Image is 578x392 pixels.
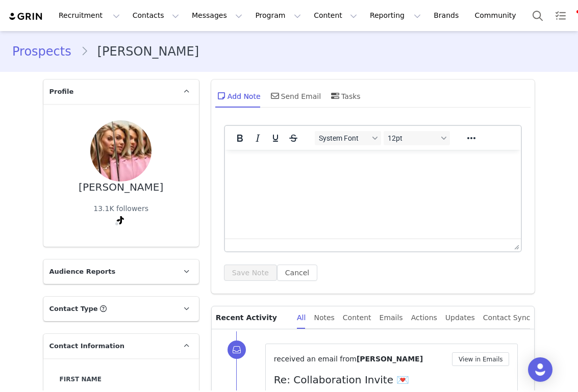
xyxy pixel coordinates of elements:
[428,4,468,27] a: Brands
[231,131,248,145] button: Bold
[315,131,381,145] button: Fonts
[53,4,126,27] button: Recruitment
[225,150,521,239] iframe: Rich Text Area
[411,306,437,329] div: Actions
[49,87,74,97] span: Profile
[314,306,334,329] div: Notes
[526,4,549,27] button: Search
[60,375,183,384] label: First Name
[380,306,403,329] div: Emails
[483,306,531,329] div: Contact Sync
[127,4,185,27] button: Contacts
[249,4,307,27] button: Program
[224,265,277,281] button: Save Note
[469,4,527,27] a: Community
[249,131,266,145] button: Italic
[319,134,369,142] span: System Font
[549,4,572,27] a: Tasks
[49,341,124,351] span: Contact Information
[329,84,361,108] div: Tasks
[90,120,152,181] img: 5ea397bd-e7f0-4a32-a5a1-0f92ea3a5645.jpg
[528,357,552,382] div: Open Intercom Messenger
[308,4,363,27] button: Content
[384,131,450,145] button: Font sizes
[285,131,302,145] button: Strikethrough
[357,355,423,363] span: [PERSON_NAME]
[186,4,248,27] button: Messages
[269,84,321,108] div: Send Email
[364,4,427,27] button: Reporting
[274,355,357,363] span: received an email from
[93,203,148,214] div: 13.1K followers
[216,306,289,329] p: Recent Activity
[343,306,371,329] div: Content
[510,239,521,251] div: Press the Up and Down arrow keys to resize the editor.
[297,306,306,329] div: All
[452,352,510,366] button: View in Emails
[49,304,98,314] span: Contact Type
[8,12,44,21] img: grin logo
[79,181,163,193] div: [PERSON_NAME]
[267,131,284,145] button: Underline
[12,42,81,61] a: Prospects
[49,267,116,277] span: Audience Reports
[463,131,480,145] button: Reveal or hide additional toolbar items
[215,84,261,108] div: Add Note
[277,265,317,281] button: Cancel
[388,134,438,142] span: 12pt
[274,372,510,387] p: Re: Collaboration Invite 💌
[445,306,475,329] div: Updates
